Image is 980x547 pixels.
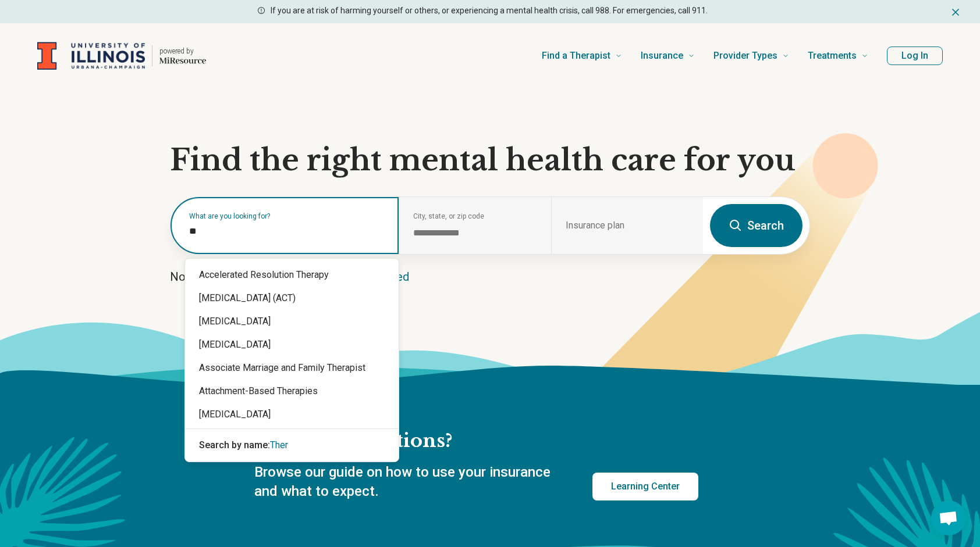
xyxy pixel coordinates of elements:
div: [MEDICAL_DATA] [185,403,399,426]
div: Accelerated Resolution Therapy [185,263,399,287]
div: Suggestions [185,259,399,462]
div: [MEDICAL_DATA] [185,310,399,333]
span: Find a Therapist [542,48,610,64]
button: Search [710,204,803,247]
span: Insurance [641,48,683,64]
button: Dismiss [950,5,961,19]
p: Browse our guide on how to use your insurance and what to expect. [254,463,564,502]
div: [MEDICAL_DATA] [185,333,399,356]
span: Provider Types [713,48,777,64]
div: Associate Marriage and Family Therapist [185,356,399,380]
label: What are you looking for? [189,213,385,220]
a: Learning Center [592,473,698,500]
span: Search by name: [199,439,270,451]
div: Open chat [931,500,966,535]
a: Home page [37,37,206,74]
p: If you are at risk of harming yourself or others, or experiencing a mental health crisis, call 98... [271,5,708,17]
p: Not sure what you’re looking for? [170,269,810,285]
div: Attachment-Based Therapies [185,380,399,403]
h1: Find the right mental health care for you [170,143,810,178]
button: Log In [887,47,943,65]
span: Ther [270,439,288,451]
span: Treatments [808,48,857,64]
p: powered by [159,47,206,56]
div: [MEDICAL_DATA] (ACT) [185,287,399,310]
h2: Have any questions? [254,429,698,453]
